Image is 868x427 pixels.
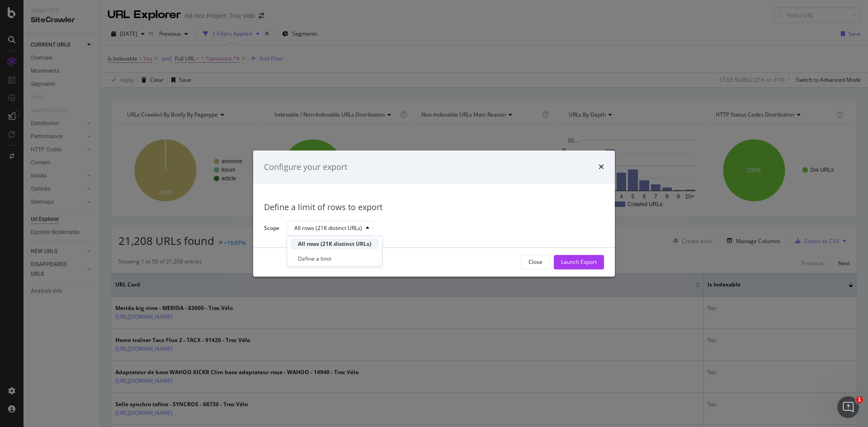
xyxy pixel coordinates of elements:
[856,396,863,404] span: 1
[837,396,859,418] iframe: Intercom live chat
[554,255,604,269] button: Launch Export
[599,161,604,173] div: times
[264,161,347,173] div: Configure your export
[287,221,373,236] button: All rows (21K distinct URLs)
[253,150,615,277] div: modal
[264,202,604,214] div: Define a limit of rows to export
[528,258,542,266] div: Close
[264,224,279,234] label: Scope
[521,255,550,269] button: Close
[561,258,597,266] div: Launch Export
[298,240,371,248] div: All rows (21K distinct URLs)
[294,226,362,231] div: All rows (21K distinct URLs)
[298,255,331,263] div: Define a limit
